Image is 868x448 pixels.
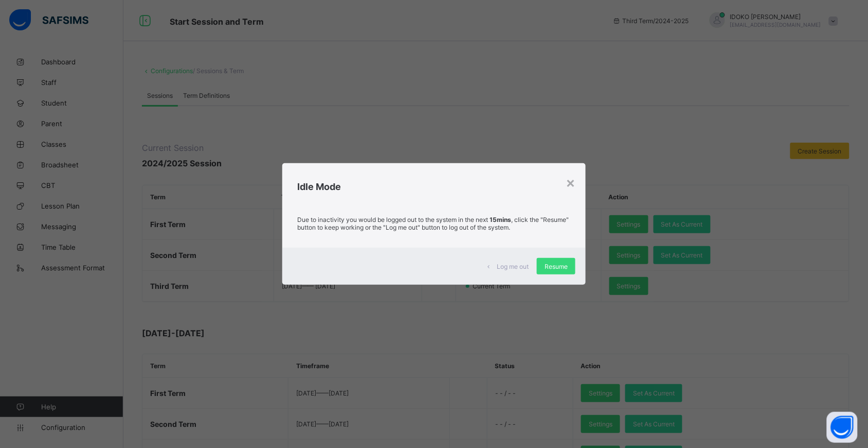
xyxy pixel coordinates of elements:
[490,216,512,223] strong: 15mins
[298,216,571,231] p: Due to inactivity you would be logged out to the system in the next , click the "Resume" button t...
[298,181,571,192] h2: Idle Mode
[497,263,529,270] span: Log me out
[545,263,568,270] span: Resume
[566,174,575,191] div: ×
[827,412,858,443] button: Open asap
